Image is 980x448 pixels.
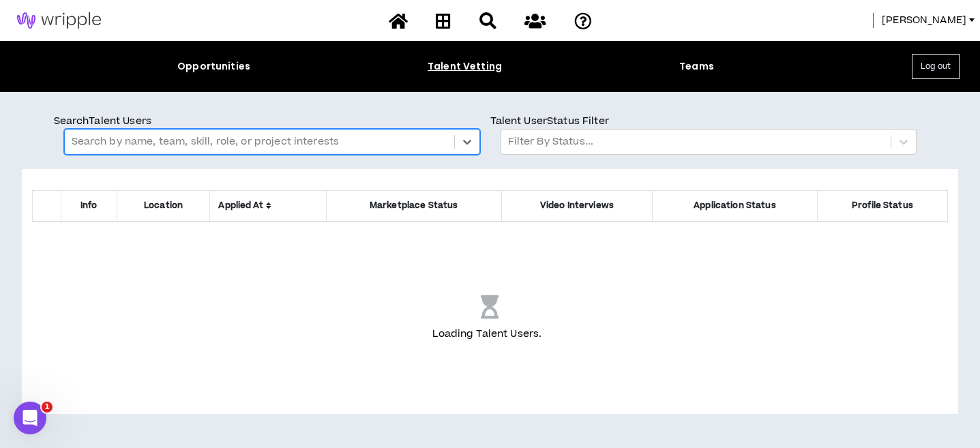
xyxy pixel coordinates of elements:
[14,402,46,434] iframe: Intercom live chat
[882,13,966,28] span: [PERSON_NAME]
[42,402,53,413] span: 1
[501,191,652,222] th: Video Interviews
[54,114,490,129] p: Search Talent Users
[679,59,714,74] div: Teams
[817,191,947,222] th: Profile Status
[177,59,250,74] div: Opportunities
[912,54,960,79] button: Log out
[490,114,927,129] p: Talent User Status Filter
[218,199,317,212] span: Applied At
[653,191,818,222] th: Application Status
[432,327,547,342] p: Loading Talent Users .
[117,191,209,222] th: Location
[61,191,117,222] th: Info
[326,191,501,222] th: Marketplace Status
